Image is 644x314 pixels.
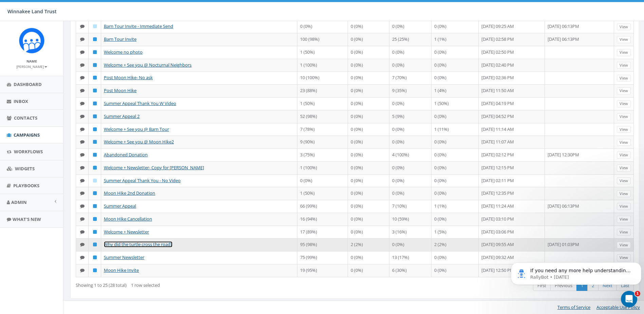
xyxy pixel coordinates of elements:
[617,139,631,146] a: View
[104,49,143,55] a: Welcome no photo
[479,97,545,110] td: [DATE] 04:19 PM
[76,279,302,289] div: Showing 1 to 25 (28 total)
[14,98,28,104] span: Inbox
[7,8,57,15] span: Winnakee Land Trust
[431,46,479,59] td: 0 (0%)
[389,187,431,200] td: 0 (0%)
[93,75,97,80] i: Published
[93,24,97,29] i: Draft
[297,33,348,46] td: 100 (98%)
[13,182,39,189] span: Playbooks
[11,199,27,205] span: Admin
[389,33,431,46] td: 25 (25%)
[389,110,431,123] td: 5 (9%)
[104,74,153,81] a: Post Moon Hike- No ask
[104,164,204,171] a: Welcome + Newsletter- Copy for [PERSON_NAME]
[80,153,85,157] i: Text SMS
[104,152,148,158] a: Abandoned Donation
[131,282,160,288] span: 1 row selected
[431,213,479,226] td: 0 (0%)
[297,20,348,33] td: 0 (0%)
[348,84,389,97] td: 0 (0%)
[80,114,85,119] i: Text SMS
[80,127,85,132] i: Text SMS
[104,139,174,145] a: Welcome + See you @ Moon Hike2
[617,113,631,120] a: View
[93,50,97,54] i: Published
[14,132,40,138] span: Campaigns
[617,242,631,249] a: View
[93,191,97,195] i: Published
[297,264,348,277] td: 19 (95%)
[104,241,172,247] a: Why did the turtle cross the road?
[479,20,545,33] td: [DATE] 09:25 AM
[297,251,348,264] td: 75 (99%)
[479,238,545,251] td: [DATE] 09:55 AM
[389,136,431,149] td: 0 (0%)
[104,203,136,209] a: Summer Appeal
[104,190,155,196] a: Moon Hike 2nd Donation
[297,59,348,72] td: 1 (100%)
[617,190,631,197] a: View
[297,84,348,97] td: 23 (88%)
[389,149,431,161] td: 4 (100%)
[348,59,389,72] td: 0 (0%)
[617,100,631,107] a: View
[16,64,47,69] small: [PERSON_NAME]
[545,200,614,213] td: [DATE] 06:13PM
[545,33,614,46] td: [DATE] 06:13PM
[431,264,479,277] td: 0 (0%)
[479,187,545,200] td: [DATE] 12:35 PM
[389,200,431,213] td: 7 (10%)
[348,200,389,213] td: 0 (0%)
[479,46,545,59] td: [DATE] 02:50 PM
[80,191,85,195] i: Text SMS
[297,46,348,59] td: 1 (50%)
[389,46,431,59] td: 0 (0%)
[389,238,431,251] td: 0 (0%)
[431,174,479,187] td: 0 (0%)
[93,37,97,41] i: Published
[431,59,479,72] td: 0 (0%)
[431,84,479,97] td: 1 (4%)
[93,63,97,67] i: Published
[93,268,97,273] i: Published
[104,216,152,222] a: Moon Hike Cancellation
[104,177,181,184] a: Summer Appeal Thank You - No Video
[617,87,631,94] a: View
[80,204,85,208] i: Text SMS
[431,161,479,174] td: 0 (0%)
[617,152,631,159] a: View
[431,226,479,239] td: 1 (5%)
[348,33,389,46] td: 0 (0%)
[297,110,348,123] td: 52 (98%)
[297,226,348,239] td: 17 (89%)
[617,126,631,133] a: View
[545,238,614,251] td: [DATE] 01:03PM
[431,136,479,149] td: 0 (0%)
[431,238,479,251] td: 2 (2%)
[348,123,389,136] td: 0 (0%)
[80,101,85,106] i: Text SMS
[348,149,389,161] td: 0 (0%)
[617,36,631,43] a: View
[348,71,389,84] td: 0 (0%)
[104,62,191,68] a: Welcome + See you @ Nocturnal Neighbors
[348,174,389,187] td: 0 (0%)
[389,264,431,277] td: 6 (30%)
[617,216,631,223] a: View
[431,123,479,136] td: 1 (11%)
[389,161,431,174] td: 0 (0%)
[348,187,389,200] td: 0 (0%)
[389,97,431,110] td: 0 (0%)
[80,255,85,260] i: Text SMS
[617,62,631,69] a: View
[104,254,144,260] a: Summer Newsletter
[104,100,176,106] a: Summer Appeal Thank You W Video
[297,123,348,136] td: 7 (78%)
[93,204,97,208] i: Published
[14,149,43,155] span: Workflows
[431,97,479,110] td: 1 (50%)
[297,238,348,251] td: 95 (98%)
